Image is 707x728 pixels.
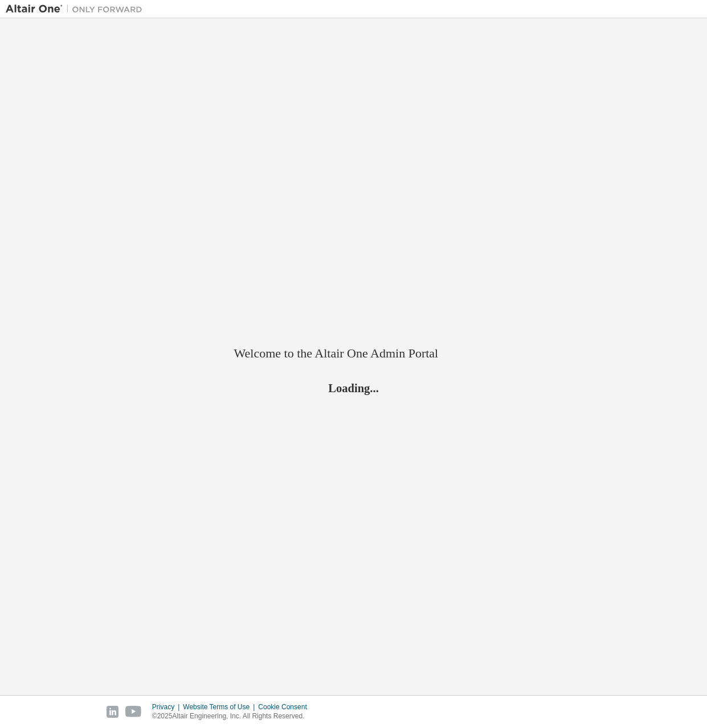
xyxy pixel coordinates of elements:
p: © 2025 Altair Engineering, Inc. All Rights Reserved. [152,711,314,721]
div: Website Terms of Use [183,702,258,711]
img: youtube.svg [125,706,142,718]
h2: Loading... [234,380,473,395]
div: Cookie Consent [258,702,313,711]
div: Privacy [152,702,183,711]
img: Altair One [6,3,148,15]
img: linkedin.svg [107,706,118,718]
h2: Welcome to the Altair One Admin Portal [234,346,473,361]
